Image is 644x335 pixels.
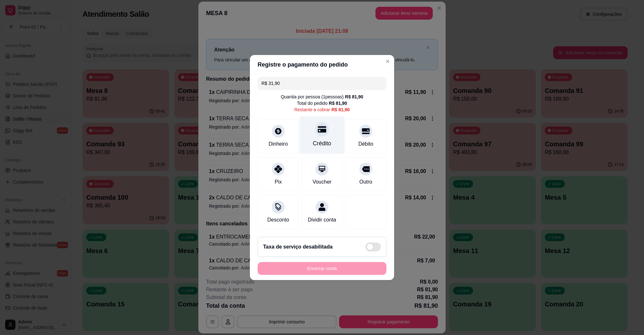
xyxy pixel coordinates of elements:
button: Close [383,56,393,67]
div: Dinheiro [269,140,288,148]
div: R$ 81,90 [345,94,363,100]
div: R$ 81,90 [331,106,350,113]
h2: Taxa de serviço desabilitada [263,243,333,251]
div: Desconto [267,216,289,224]
input: Ex.: hambúrguer de cordeiro [261,77,383,90]
div: R$ 81,90 [329,100,347,106]
div: Outro [359,178,372,186]
div: Pix [275,178,282,186]
header: Registre o pagamento do pedido [250,55,394,74]
div: Quantia por pessoa ( 1 pessoas) [281,94,363,100]
div: Restante a cobrar [294,106,350,113]
div: Total do pedido [297,100,347,106]
div: Débito [358,140,373,148]
div: Crédito [313,139,331,148]
div: Voucher [313,178,332,186]
div: Dividir conta [308,216,336,224]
